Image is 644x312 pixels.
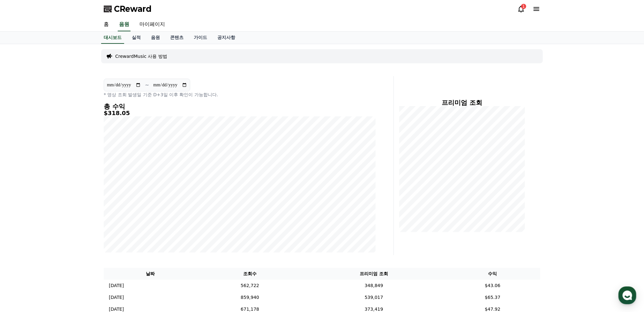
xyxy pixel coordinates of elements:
a: 마이페이지 [134,18,170,31]
a: 콘텐츠 [165,32,189,44]
td: 348,849 [303,280,445,292]
th: 조회수 [197,268,303,280]
th: 수익 [445,268,540,280]
td: 562,722 [197,280,303,292]
h4: 총 수익 [104,103,376,110]
span: 홈 [20,212,24,217]
p: [DATE] [109,294,124,301]
p: ~ [145,81,149,89]
span: CReward [114,4,152,14]
a: 홈 [99,18,114,31]
a: 1 [517,5,525,13]
td: $65.37 [445,292,540,303]
div: 1 [521,4,526,9]
span: 설정 [99,212,106,217]
p: * 영상 조회 발생일 기준 D+3일 이후 확인이 가능합니다. [104,91,376,98]
a: CReward [104,4,152,14]
h4: 프리미엄 조회 [399,99,525,106]
a: 가이드 [189,32,212,44]
a: 공지사항 [212,32,240,44]
p: [DATE] [109,282,124,289]
td: 539,017 [303,292,445,303]
a: 음원 [146,32,165,44]
td: 859,940 [197,292,303,303]
a: 실적 [127,32,146,44]
th: 날짜 [104,268,197,280]
a: 대화 [42,203,82,219]
th: 프리미엄 조회 [303,268,445,280]
a: 설정 [82,203,123,219]
td: $43.06 [445,280,540,292]
a: CrewardMusic 사용 방법 [115,53,167,59]
a: 홈 [2,203,42,219]
a: 대시보드 [101,32,124,44]
h5: $318.05 [104,110,376,116]
a: 음원 [118,18,131,31]
span: 대화 [58,213,66,218]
